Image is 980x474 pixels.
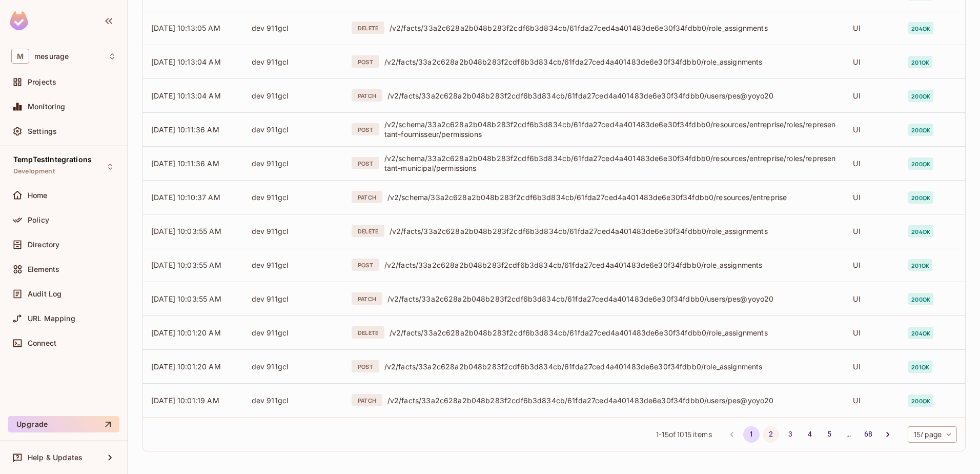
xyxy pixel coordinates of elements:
span: Monitoring [28,103,66,111]
span: 201 ok [908,361,932,373]
td: UI [845,349,900,383]
td: UI [845,282,900,315]
nav: pagination navigation [722,426,897,443]
span: [DATE] 10:13:05 AM [151,24,220,32]
span: 200 ok [908,124,933,136]
span: TempTestIntegrations [13,155,92,164]
span: 201 ok [908,56,932,68]
span: 200 ok [908,394,933,407]
div: /v2/facts/33a2c628a2b048b283f2cdf6b3d834cb/61fda27ced4a401483de6e30f34fdbb0/users/pes@yoyo20 [387,294,837,304]
div: /v2/schema/33a2c628a2b048b283f2cdf6b3d834cb/61fda27ced4a401483de6e30f34fdbb0/resources/entreprise [387,192,837,202]
span: dev 911gcl [252,328,289,337]
button: Go to page 2 [763,426,779,443]
td: UI [845,78,900,112]
span: [DATE] 10:03:55 AM [151,261,221,269]
div: DELETE [352,326,384,339]
span: [DATE] 10:03:55 AM [151,227,221,235]
span: [DATE] 10:10:37 AM [151,193,220,202]
div: /v2/schema/33a2c628a2b048b283f2cdf6b3d834cb/61fda27ced4a401483de6e30f34fdbb0/resources/entreprise... [384,120,837,139]
span: dev 911gcl [252,57,289,66]
span: Projects [28,78,56,86]
span: Home [28,191,48,200]
span: Development [13,167,55,175]
span: 200 ok [908,191,933,204]
div: POST [352,157,379,169]
td: UI [845,180,900,214]
span: [DATE] 10:11:36 AM [151,125,219,134]
button: Go to page 4 [802,426,818,443]
div: PATCH [352,292,382,305]
span: Connect [28,339,56,347]
span: [DATE] 10:01:19 AM [151,396,219,405]
span: Elements [28,265,59,273]
td: UI [845,11,900,45]
div: /v2/facts/33a2c628a2b048b283f2cdf6b3d834cb/61fda27ced4a401483de6e30f34fdbb0/role_assignments [384,57,837,67]
button: page 1 [743,426,760,443]
span: 200 ok [908,157,933,170]
span: dev 911gcl [252,294,289,303]
td: UI [845,383,900,417]
span: Settings [28,127,57,135]
div: /v2/facts/33a2c628a2b048b283f2cdf6b3d834cb/61fda27ced4a401483de6e30f34fdbb0/role_assignments [390,328,837,338]
span: Policy [28,216,49,224]
div: /v2/facts/33a2c628a2b048b283f2cdf6b3d834cb/61fda27ced4a401483de6e30f34fdbb0/role_assignments [390,23,837,33]
button: Go to page 5 [821,426,838,443]
button: Go to page 3 [782,426,799,443]
span: 204 ok [908,22,933,34]
button: Upgrade [8,416,119,432]
span: dev 911gcl [252,193,289,202]
span: [DATE] 10:01:20 AM [151,362,221,371]
img: SReyMgAAAABJRU5ErkJggg== [10,11,28,30]
div: /v2/facts/33a2c628a2b048b283f2cdf6b3d834cb/61fda27ced4a401483de6e30f34fdbb0/role_assignments [384,362,837,371]
td: UI [845,214,900,248]
div: /v2/facts/33a2c628a2b048b283f2cdf6b3d834cb/61fda27ced4a401483de6e30f34fdbb0/users/pes@yoyo20 [387,91,837,101]
span: 200 ok [908,90,933,102]
span: dev 911gcl [252,362,289,371]
span: [DATE] 10:11:36 AM [151,159,219,168]
span: Workspace: mesurage [34,52,69,61]
span: Help & Updates [28,453,83,462]
div: DELETE [352,225,384,237]
span: dev 911gcl [252,159,289,168]
div: POST [352,55,379,68]
td: UI [845,248,900,282]
span: [DATE] 10:03:55 AM [151,294,221,303]
td: UI [845,315,900,349]
span: 204 ok [908,327,933,339]
span: dev 911gcl [252,91,289,100]
div: /v2/facts/33a2c628a2b048b283f2cdf6b3d834cb/61fda27ced4a401483de6e30f34fdbb0/role_assignments [390,226,837,236]
button: Go to next page [880,426,896,443]
span: 200 ok [908,293,933,305]
div: POST [352,360,379,372]
div: DELETE [352,22,384,34]
span: dev 911gcl [252,24,289,32]
span: dev 911gcl [252,396,289,405]
span: 204 ok [908,225,933,238]
span: Audit Log [28,290,62,298]
div: /v2/schema/33a2c628a2b048b283f2cdf6b3d834cb/61fda27ced4a401483de6e30f34fdbb0/resources/entreprise... [384,153,837,173]
span: dev 911gcl [252,125,289,134]
div: POST [352,259,379,271]
span: URL Mapping [28,314,75,323]
span: M [11,49,29,64]
td: UI [845,146,900,180]
td: UI [845,112,900,146]
span: 201 ok [908,259,932,271]
div: PATCH [352,191,382,203]
div: /v2/facts/33a2c628a2b048b283f2cdf6b3d834cb/61fda27ced4a401483de6e30f34fdbb0/users/pes@yoyo20 [387,396,837,405]
div: PATCH [352,394,382,406]
button: Go to page 68 [860,426,876,443]
span: [DATE] 10:13:04 AM [151,57,221,66]
div: /v2/facts/33a2c628a2b048b283f2cdf6b3d834cb/61fda27ced4a401483de6e30f34fdbb0/role_assignments [384,260,837,270]
div: PATCH [352,89,382,102]
span: dev 911gcl [252,261,289,269]
span: Directory [28,241,59,249]
div: 15 / page [908,426,957,443]
div: POST [352,123,379,135]
span: [DATE] 10:01:20 AM [151,328,221,337]
div: … [841,429,857,439]
span: 1 - 15 of 1015 items [656,429,712,440]
td: UI [845,45,900,78]
span: [DATE] 10:13:04 AM [151,91,221,100]
span: dev 911gcl [252,227,289,235]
